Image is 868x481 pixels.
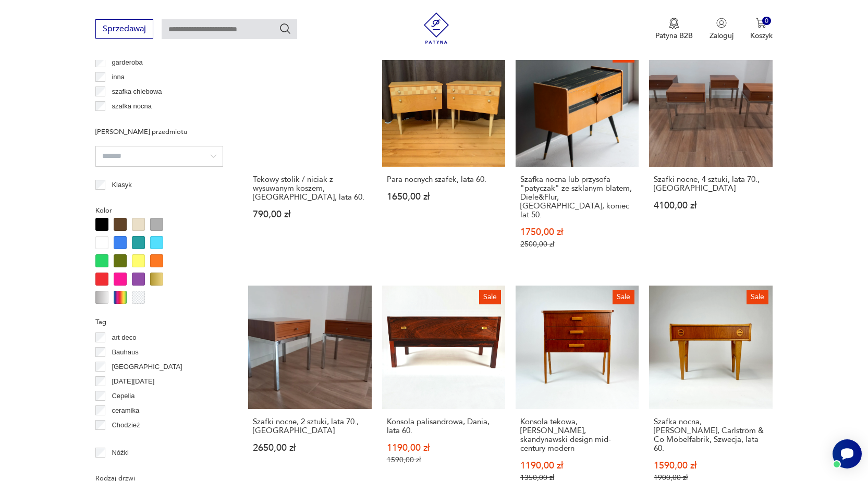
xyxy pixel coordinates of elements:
[387,417,500,435] h3: Konsola palisandrowa, Dania, lata 60.
[655,31,693,41] p: Patyna B2B
[248,44,371,269] a: Tekowy stolik / niciak z wysuwanym koszem, Norwegia, lata 60.Tekowy stolik / niciak z wysuwanym k...
[520,228,634,237] p: 1750,00 zł
[95,26,153,33] a: Sprzedawaj
[387,175,500,184] h3: Para nocnych szafek, lata 60.
[387,192,500,201] p: 1650,00 zł
[750,31,773,41] p: Koszyk
[669,18,679,29] img: Ikona medalu
[112,447,129,459] p: Nóżki
[279,22,291,35] button: Szukaj
[649,44,772,269] a: Szafki nocne, 4 sztuki, lata 70., WłochySzafki nocne, 4 sztuki, lata 70., [GEOGRAPHIC_DATA]4100,0...
[253,210,366,219] p: 790,00 zł
[112,179,131,191] p: Klasyk
[655,18,693,41] a: Ikona medaluPatyna B2B
[710,18,733,41] button: Zaloguj
[833,439,862,468] iframe: Smartsupp widget button
[756,18,766,28] img: Ikona koszyka
[112,86,162,97] p: szafka chlebowa
[112,376,154,387] p: [DATE][DATE]
[382,44,505,269] a: Para nocnych szafek, lata 60.Para nocnych szafek, lata 60.1650,00 zł
[520,175,634,219] h3: Szafka nocna lub przysofa "patyczak" ze szklanym blatem, Diele&Flur, [GEOGRAPHIC_DATA], koniec la...
[253,443,366,452] p: 2650,00 zł
[387,455,500,464] p: 1590,00 zł
[654,461,767,470] p: 1590,00 zł
[112,101,152,112] p: szafka nocna
[112,405,139,416] p: ceramika
[112,57,142,68] p: garderoba
[516,44,639,269] a: SaleSzafka nocna lub przysofa "patyczak" ze szklanym blatem, Diele&Flur, Niemcy, koniec lat 50.Sz...
[253,417,366,435] h3: Szafki nocne, 2 sztuki, lata 70., [GEOGRAPHIC_DATA]
[654,175,767,193] h3: Szafki nocne, 4 sztuki, lata 70., [GEOGRAPHIC_DATA]
[112,332,136,343] p: art deco
[750,18,773,41] button: 0Koszyk
[112,434,138,446] p: Ćmielów
[762,17,771,26] div: 0
[654,417,767,453] h3: Szafka nocna, [PERSON_NAME], Carlström & Co Möbelfabrik, Szwecja, lata 60.
[95,126,223,138] p: [PERSON_NAME] przedmiotu
[655,18,693,41] button: Patyna B2B
[520,461,634,470] p: 1190,00 zł
[387,443,500,452] p: 1190,00 zł
[112,420,140,431] p: Chodzież
[520,417,634,453] h3: Konsola tekowa, [PERSON_NAME], skandynawski design mid-century modern
[95,316,223,328] p: Tag
[253,175,366,202] h3: Tekowy stolik / niciak z wysuwanym koszem, [GEOGRAPHIC_DATA], lata 60.
[112,71,125,83] p: inna
[112,390,135,402] p: Cepelia
[421,13,452,44] img: Patyna - sklep z meblami i dekoracjami vintage
[112,361,182,373] p: [GEOGRAPHIC_DATA]
[95,19,153,39] button: Sprzedawaj
[716,18,727,28] img: Ikonka użytkownika
[95,205,223,216] p: Kolor
[710,31,733,41] p: Zaloguj
[654,201,767,210] p: 4100,00 zł
[520,240,634,249] p: 2500,00 zł
[112,347,138,358] p: Bauhaus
